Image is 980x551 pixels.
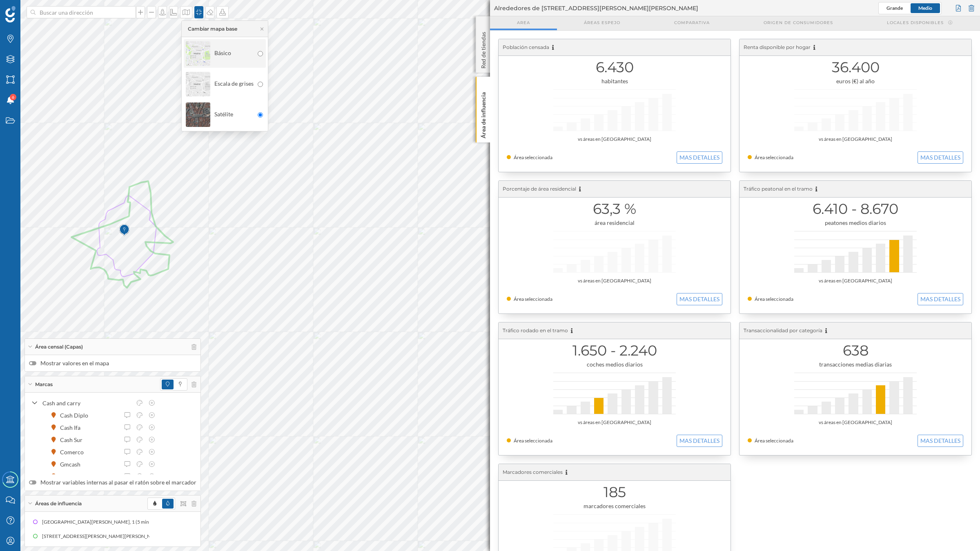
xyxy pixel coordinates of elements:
div: vs áreas en [GEOGRAPHIC_DATA] [507,277,722,285]
div: Gmcash [60,460,85,469]
div: coches medios diarios [507,360,722,369]
img: Marker [119,222,129,238]
div: Tráfico peatonal en el tramo [739,181,971,198]
span: Áreas de influencia [35,500,82,507]
div: Población censada [499,39,731,56]
div: Escala de grises [186,70,254,98]
span: Áreas espejo [584,20,620,26]
div: euros (€) al año [748,77,963,85]
span: Marcas [35,381,53,388]
span: Area [517,20,530,26]
div: área residencial [507,219,722,227]
span: Área censal (Capas) [35,343,83,351]
span: Comparativa [674,20,710,26]
span: Área seleccionada [755,154,793,160]
div: Básico [186,39,254,68]
span: Locales disponibles [887,20,944,26]
button: MAS DETALLES [677,435,722,447]
div: [GEOGRAPHIC_DATA][PERSON_NAME], 1 (5 min Andando) [42,518,176,526]
div: Cambiar mapa base [188,25,237,33]
button: MAS DETALLES [918,293,963,305]
div: Cash and carry [42,399,131,407]
label: Mostrar variables internas al pasar el ratón sobre el marcador [29,478,196,487]
div: marcadores comerciales [507,502,722,510]
span: Área seleccionada [514,438,552,444]
span: Alrededores de [STREET_ADDRESS][PERSON_NAME][PERSON_NAME] [494,4,698,12]
button: MAS DETALLES [918,151,963,164]
div: vs áreas en [GEOGRAPHIC_DATA] [748,418,963,427]
div: habitantes [507,77,722,85]
span: Área seleccionada [514,296,552,302]
h1: 63,3 % [507,201,722,217]
div: Renta disponible por hogar [739,39,971,56]
span: 6 [12,93,14,101]
h1: 36.400 [748,60,963,75]
span: Área seleccionada [514,154,552,160]
img: BASE_MAP_COLOR.png [186,39,210,68]
h1: 638 [748,343,963,358]
span: Área seleccionada [755,438,793,444]
div: Transaccionalidad por categoría [739,322,971,339]
div: Marcadores comerciales [499,464,731,481]
button: MAS DETALLES [918,435,963,447]
div: Cash Ifa [60,423,85,432]
span: Grande [886,5,903,11]
p: Área de influencia [479,89,488,138]
div: Porcentaje de área residencial [499,181,731,198]
h1: 6.430 [507,60,722,75]
img: Geoblink Logo [5,6,16,22]
div: Gros Mercat [60,472,96,481]
div: [STREET_ADDRESS][PERSON_NAME][PERSON_NAME] (Área dibujada) [41,532,200,540]
button: MAS DETALLES [677,151,722,164]
div: Tráfico rodado en el tramo [499,322,731,339]
img: BASE_MAP_SATELLITE.png [186,100,210,129]
div: peatones medios diarios [748,219,963,227]
div: transacciones medias diarias [748,360,963,369]
span: Origen de consumidores [764,20,833,26]
div: vs áreas en [GEOGRAPHIC_DATA] [507,418,722,427]
div: Satélite [186,100,254,129]
button: MAS DETALLES [677,293,722,305]
div: Comerco [60,448,88,456]
div: vs áreas en [GEOGRAPHIC_DATA] [507,135,722,143]
div: vs áreas en [GEOGRAPHIC_DATA] [748,135,963,143]
div: vs áreas en [GEOGRAPHIC_DATA] [748,277,963,285]
h1: 6.410 - 8.670 [748,201,963,217]
span: Soporte [16,6,45,13]
h1: 1.650 - 2.240 [507,343,722,358]
span: Área seleccionada [755,296,793,302]
p: Red de tiendas [479,29,488,69]
div: Cash Sur [60,435,87,444]
span: Medio [918,5,932,11]
label: Mostrar valores en el mapa [29,359,196,367]
h1: 185 [507,484,722,500]
div: Cash Diplo [60,411,92,420]
img: BASE_MAP_GREYSCALE.png [186,70,210,98]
